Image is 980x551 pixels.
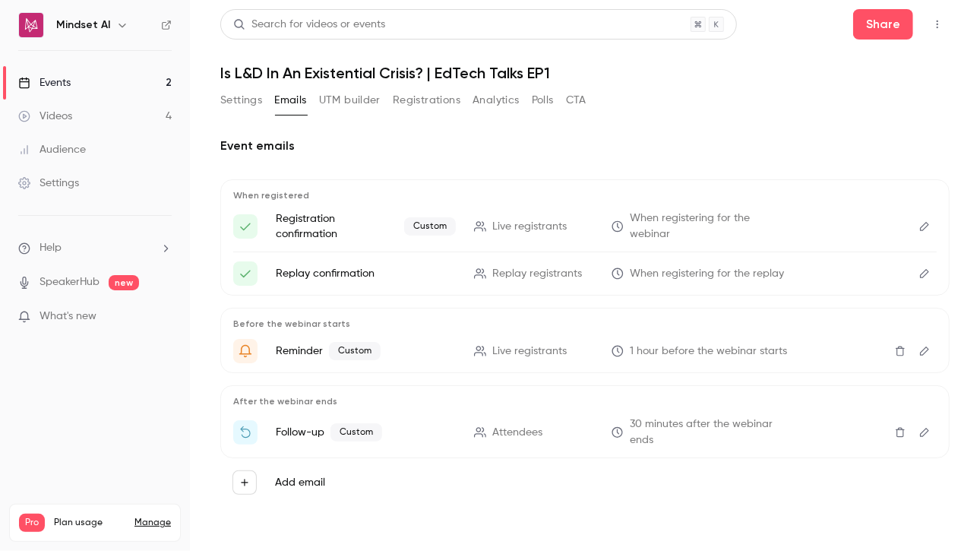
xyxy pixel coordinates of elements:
span: When registering for the webinar [630,211,792,242]
span: Attendees [492,425,542,441]
span: new [109,275,139,290]
iframe: Noticeable Trigger [153,310,172,324]
button: Edit [912,420,937,445]
span: Live registrants [492,219,567,235]
button: Delete [888,339,912,363]
button: Polls [532,88,554,112]
label: Add email [275,475,325,490]
span: Plan usage [54,517,125,529]
button: Delete [888,420,912,445]
span: Custom [404,217,456,236]
span: 1 hour before the webinar starts [630,344,787,359]
button: Edit [912,214,937,239]
span: Live registrants [492,344,567,359]
button: Analytics [473,88,520,112]
button: Edit [912,339,937,363]
div: Search for videos or events [233,17,385,33]
span: When registering for the replay [630,266,784,282]
button: UTM builder [319,88,381,112]
span: Custom [330,423,382,442]
button: Settings [220,88,262,112]
span: Custom [329,342,381,360]
h1: Is L&D In An Existential Crisis? | EdTech Talks EP1 [220,64,950,82]
button: Share [853,9,913,40]
button: Edit [912,261,937,286]
div: Events [18,75,71,90]
span: Replay registrants [492,266,582,282]
li: {{ event_name }} - You're all set! [233,211,937,242]
p: Reminder [276,342,456,360]
span: Pro [19,514,45,532]
li: Thanks for attending {{ event_name }} [233,416,937,448]
li: help-dropdown-opener [18,240,172,256]
li: {{ event_name }} is starting in an hour... [233,339,937,363]
div: Settings [18,176,79,191]
p: Registration confirmation [276,211,456,242]
p: When registered [233,189,937,201]
button: CTA [566,88,586,112]
a: Manage [134,517,171,529]
li: Here's your access link to {{ event_name }}! [233,261,937,286]
h2: Event emails [220,137,950,155]
div: Audience [18,142,86,157]
p: After the webinar ends [233,395,937,407]
a: SpeakerHub [40,274,100,290]
h6: Mindset AI [56,17,110,33]
div: Videos [18,109,72,124]
span: Help [40,240,62,256]
p: Before the webinar starts [233,318,937,330]
p: Replay confirmation [276,266,456,281]
span: What's new [40,309,96,325]
span: 30 minutes after the webinar ends [630,416,792,448]
p: Follow-up [276,423,456,442]
img: Mindset AI [19,13,43,37]
button: Registrations [393,88,460,112]
button: Emails [274,88,306,112]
